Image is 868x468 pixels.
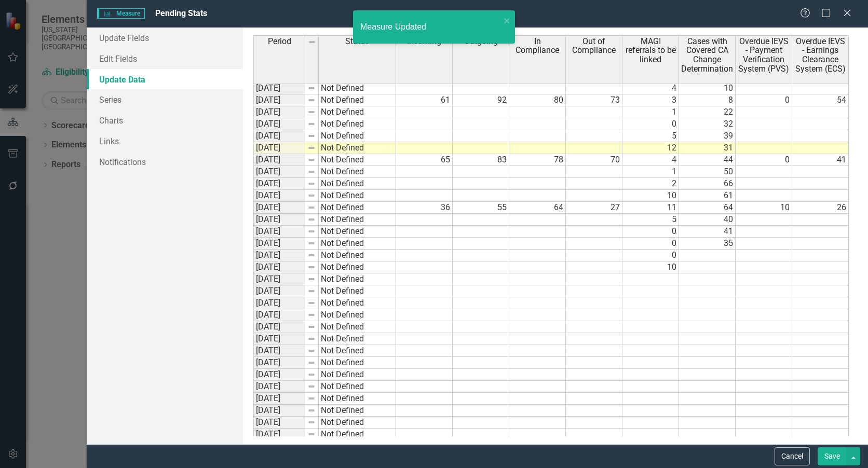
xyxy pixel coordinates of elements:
td: 10 [622,261,679,273]
td: Not Defined [319,285,396,297]
td: Not Defined [319,393,396,405]
td: 0 [622,238,679,250]
img: 8DAGhfEEPCf229AAAAAElFTkSuQmCC [307,394,316,403]
td: 39 [679,130,736,142]
img: 8DAGhfEEPCf229AAAAAElFTkSuQmCC [307,84,316,92]
img: 8DAGhfEEPCf229AAAAAElFTkSuQmCC [307,311,316,319]
img: 8DAGhfEEPCf229AAAAAElFTkSuQmCC [307,215,316,224]
td: 80 [509,94,566,106]
td: Not Defined [319,142,396,154]
td: [DATE] [253,106,305,118]
td: [DATE] [253,261,305,273]
td: 35 [679,238,736,250]
td: Not Defined [319,202,396,214]
td: [DATE] [253,250,305,261]
img: 8DAGhfEEPCf229AAAAAElFTkSuQmCC [307,239,316,247]
img: 8DAGhfEEPCf229AAAAAElFTkSuQmCC [307,418,316,426]
td: 36 [396,202,453,214]
td: [DATE] [253,273,305,285]
td: 64 [679,202,736,214]
img: 8DAGhfEEPCf229AAAAAElFTkSuQmCC [307,156,316,164]
span: Overdue IEVS - Payment Verification System (PVS) [738,37,790,73]
td: Not Defined [319,238,396,250]
div: Measure Updated [360,21,500,33]
td: 31 [679,142,736,154]
img: 8DAGhfEEPCf229AAAAAElFTkSuQmCC [307,382,316,391]
td: Not Defined [319,118,396,130]
td: [DATE] [253,214,305,226]
button: close [504,15,511,26]
td: [DATE] [253,309,305,321]
span: Period [268,37,291,46]
span: Status [345,37,369,46]
td: [DATE] [253,118,305,130]
td: 11 [622,202,679,214]
img: 8DAGhfEEPCf229AAAAAElFTkSuQmCC [307,275,316,283]
td: [DATE] [253,142,305,154]
td: 41 [679,226,736,238]
td: 0 [622,118,679,130]
td: [DATE] [253,321,305,333]
td: 22 [679,106,736,118]
a: Links [87,131,243,152]
td: [DATE] [253,405,305,417]
td: 1 [622,166,679,178]
td: [DATE] [253,297,305,309]
img: 8DAGhfEEPCf229AAAAAElFTkSuQmCC [307,251,316,259]
span: Overdue IEVS - Earnings Clearance System (ECS) [794,37,846,73]
img: 8DAGhfEEPCf229AAAAAElFTkSuQmCC [307,335,316,343]
td: [DATE] [253,429,305,441]
img: 8DAGhfEEPCf229AAAAAElFTkSuQmCC [307,180,316,188]
td: [DATE] [253,393,305,405]
td: 3 [622,94,679,106]
img: 8DAGhfEEPCf229AAAAAElFTkSuQmCC [307,323,316,331]
img: 8DAGhfEEPCf229AAAAAElFTkSuQmCC [307,406,316,415]
td: 8 [679,94,736,106]
td: Not Defined [319,345,396,357]
td: Not Defined [319,94,396,106]
td: 41 [792,154,849,166]
img: 8DAGhfEEPCf229AAAAAElFTkSuQmCC [307,287,316,295]
img: 8DAGhfEEPCf229AAAAAElFTkSuQmCC [307,132,316,140]
a: Update Data [87,69,243,90]
td: 70 [566,154,622,166]
td: Not Defined [319,82,396,94]
img: 8DAGhfEEPCf229AAAAAElFTkSuQmCC [307,96,316,104]
td: 10 [679,82,736,94]
a: Charts [87,110,243,131]
td: Not Defined [319,333,396,345]
td: Not Defined [319,381,396,393]
a: Edit Fields [87,48,243,69]
td: 83 [453,154,509,166]
td: Not Defined [319,273,396,285]
td: [DATE] [253,369,305,381]
td: [DATE] [253,381,305,393]
td: Not Defined [319,190,396,202]
td: Not Defined [319,226,396,238]
td: 50 [679,166,736,178]
td: Not Defined [319,309,396,321]
td: [DATE] [253,178,305,190]
span: Pending Stats [155,8,207,18]
td: Not Defined [319,166,396,178]
td: [DATE] [253,202,305,214]
td: 2 [622,178,679,190]
button: Save [818,447,847,465]
td: Not Defined [319,297,396,309]
span: Cases with Covered CA Change Determination [681,37,733,73]
td: Not Defined [319,250,396,261]
td: 0 [622,226,679,238]
td: [DATE] [253,285,305,297]
img: 8DAGhfEEPCf229AAAAAElFTkSuQmCC [307,370,316,379]
td: 54 [792,94,849,106]
td: 4 [622,82,679,94]
img: 8DAGhfEEPCf229AAAAAElFTkSuQmCC [307,191,316,200]
td: 32 [679,118,736,130]
span: MAGI referrals to be linked [625,37,676,64]
td: [DATE] [253,226,305,238]
td: Not Defined [319,357,396,369]
td: 0 [736,94,792,106]
td: [DATE] [253,357,305,369]
td: Not Defined [319,429,396,441]
td: [DATE] [253,94,305,106]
